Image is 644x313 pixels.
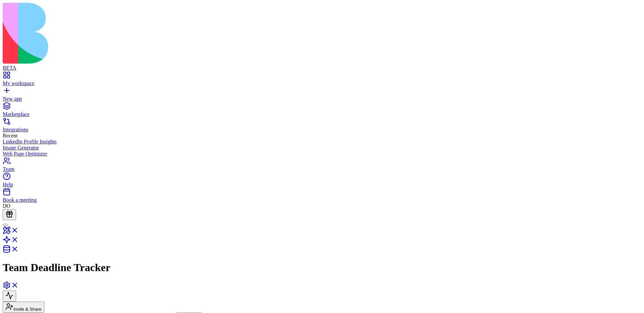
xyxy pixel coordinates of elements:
[3,74,641,86] a: My workspace
[3,59,641,71] a: BETA
[3,90,641,102] a: New app
[3,261,641,274] h1: Team Deadline Tracker
[3,65,641,71] div: BETA
[3,80,641,86] div: My workspace
[3,127,641,133] div: Integrations
[3,166,641,172] div: Team
[3,203,10,209] span: DO
[3,111,641,117] div: Marketplace
[3,139,641,145] a: LinkedIn Profile Insights
[3,96,641,102] div: New app
[3,3,272,64] img: logo
[3,182,641,188] div: Help
[3,160,641,172] a: Team
[3,197,641,203] div: Book a meeting
[3,151,641,157] a: Web Page Optimizer
[3,145,641,151] a: Image Generator
[3,191,641,203] a: Book a meeting
[3,105,641,117] a: Marketplace
[3,121,641,133] a: Integrations
[3,176,641,188] a: Help
[3,133,17,138] span: Recent
[3,302,44,313] button: Invite & Share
